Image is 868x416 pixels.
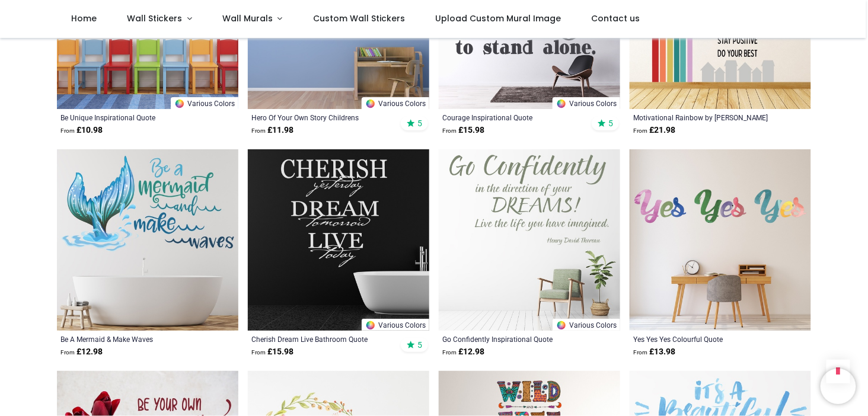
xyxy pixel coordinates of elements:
span: Upload Custom Mural Image [435,12,561,24]
span: Wall Stickers [127,12,182,24]
a: Yes Yes Yes Colourful Quote [633,334,773,344]
span: Wall Murals [222,12,273,24]
span: 5 [417,340,422,350]
span: From [442,349,457,356]
span: Custom Wall Stickers [313,12,405,24]
span: From [251,349,266,356]
strong: £ 15.98 [251,346,293,358]
span: From [60,127,75,134]
span: From [442,127,457,134]
a: Various Colors [362,319,429,331]
a: Courage Inspirational Quote [442,113,582,122]
span: Contact us [591,12,640,24]
span: From [633,127,647,134]
a: Be A Mermaid & Make Waves [60,334,200,344]
span: 5 [608,118,613,129]
img: Be A Mermaid & Make Waves Wall Sticker [57,149,238,331]
img: Go Confidently Inspirational Quote Wall Sticker - Mod9 [439,149,620,331]
img: Color Wheel [556,98,567,109]
img: Color Wheel [174,98,185,109]
img: Yes Yes Yes Colourful Quote Wall Sticker [630,149,811,331]
span: From [251,127,266,134]
strong: £ 13.98 [633,346,675,358]
a: Hero Of Your Own Story Childrens [251,113,391,122]
img: Cherish Dream Live Bathroom Quote Wall Sticker [248,149,429,331]
img: Color Wheel [365,320,376,331]
strong: £ 21.98 [633,124,675,136]
span: From [633,349,647,356]
span: From [60,349,75,356]
strong: £ 11.98 [251,124,293,136]
iframe: Brevo live chat [821,369,856,404]
strong: £ 10.98 [60,124,103,136]
a: Various Colors [553,97,620,109]
a: Various Colors [171,97,238,109]
span: Home [71,12,97,24]
img: Color Wheel [365,98,376,109]
a: Various Colors [553,319,620,331]
strong: £ 15.98 [442,124,484,136]
a: Various Colors [362,97,429,109]
a: Go Confidently Inspirational Quote [442,334,582,344]
a: Motivational Rainbow by [PERSON_NAME] [PERSON_NAME] [633,113,773,122]
a: Cherish Dream Live Bathroom Quote [251,334,391,344]
strong: £ 12.98 [442,346,484,358]
strong: £ 12.98 [60,346,103,358]
img: Color Wheel [556,320,567,331]
span: 5 [417,118,422,129]
a: Be Unique Inspirational Quote [60,113,200,122]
